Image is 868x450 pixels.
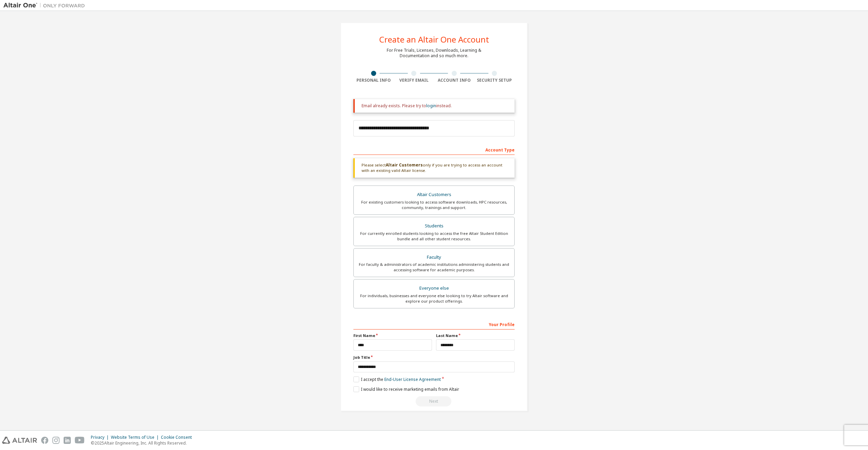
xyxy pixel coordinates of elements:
[358,199,510,210] div: For existing customers looking to access software downloads, HPC resources, community, trainings ...
[434,78,474,83] div: Account Info
[353,158,515,178] div: Please select only if you are trying to access an account with an existing valid Altair license.
[353,78,394,83] div: Personal Info
[358,262,510,273] div: For faculty & administrators of academic institutions administering students and accessing softwa...
[426,103,436,109] a: login
[91,440,196,446] p: © 2025 Altair Engineering, Inc. All Rights Reserved.
[75,437,85,444] img: youtube.svg
[353,376,441,382] label: I accept the
[358,221,510,231] div: Students
[41,437,48,444] img: facebook.svg
[353,319,515,330] div: Your Profile
[353,396,515,406] div: Email already exists
[362,103,509,109] div: Email already exists. Please try to instead.
[353,355,515,360] label: Job Title
[52,437,60,444] img: instagram.svg
[91,435,111,440] div: Privacy
[358,253,510,262] div: Faculty
[387,48,481,59] div: For Free Trials, Licenses, Downloads, Learning & Documentation and so much more.
[358,293,510,304] div: For individuals, businesses and everyone else looking to try Altair software and explore our prod...
[2,437,37,444] img: altair_logo.svg
[161,435,196,440] div: Cookie Consent
[394,78,434,83] div: Verify Email
[64,437,71,444] img: linkedin.svg
[353,386,459,392] label: I would like to receive marketing emails from Altair
[436,333,515,338] label: Last Name
[353,333,432,338] label: First Name
[3,2,88,9] img: Altair One
[379,35,489,44] div: Create an Altair One Account
[358,190,510,199] div: Altair Customers
[386,162,423,168] b: Altair Customers
[358,284,510,293] div: Everyone else
[111,435,161,440] div: Website Terms of Use
[353,144,515,155] div: Account Type
[384,376,441,382] a: End-User License Agreement
[474,78,515,83] div: Security Setup
[358,231,510,242] div: For currently enrolled students looking to access the free Altair Student Edition bundle and all ...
